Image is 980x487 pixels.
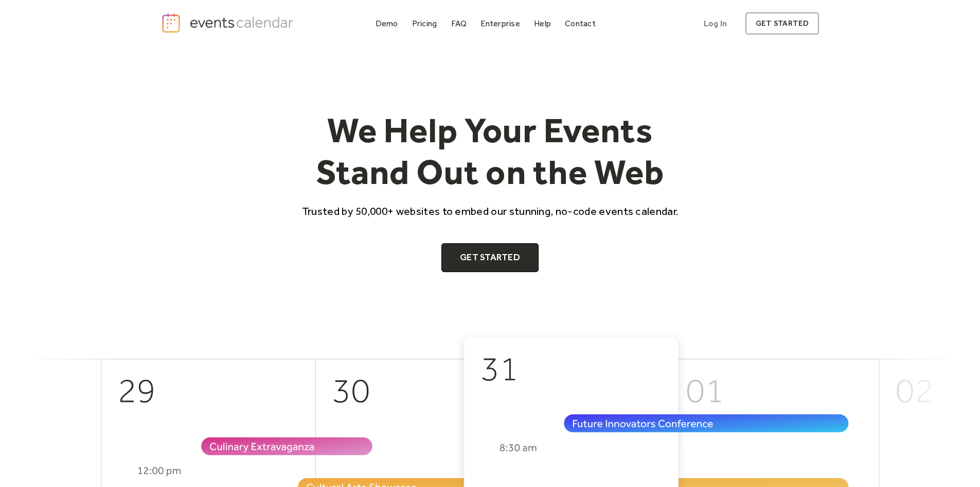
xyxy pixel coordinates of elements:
a: Log In [693,12,737,35]
div: Pricing [412,21,437,26]
div: Enterprise [480,21,520,26]
div: Demo [376,21,398,26]
h1: We Help Your Events Stand Out on the Web [293,109,688,193]
a: Contact [561,16,600,30]
a: FAQ [447,16,471,30]
a: Get Started [441,243,539,272]
a: home [161,12,297,33]
a: Enterprise [476,16,524,30]
a: Help [530,16,555,30]
p: Trusted by 50,000+ websites to embed our stunning, no-code events calendar. [293,204,688,219]
a: Demo [371,16,402,30]
div: FAQ [451,21,467,26]
a: Pricing [408,16,441,30]
div: Contact [565,21,596,26]
div: Help [534,21,551,26]
a: get started [745,12,819,35]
